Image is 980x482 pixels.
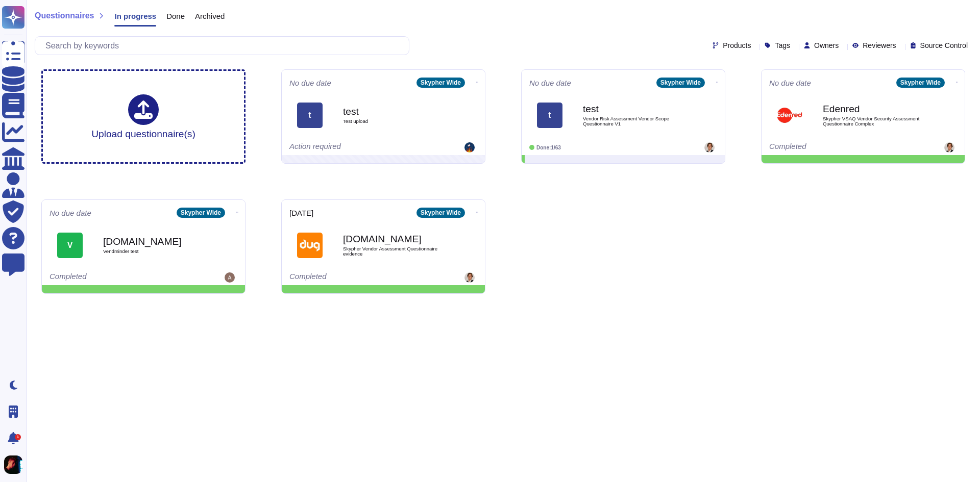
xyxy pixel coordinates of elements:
[944,142,954,153] img: user
[166,12,185,20] span: Done
[343,246,445,256] span: Skypher Vendor Assessment Questionnaire evidence
[297,103,323,128] div: t
[289,272,414,283] div: Completed
[704,142,715,153] img: user
[289,142,414,153] div: Action required
[177,208,225,218] div: Skypher Wide
[225,272,235,283] img: user
[343,107,445,116] b: test
[50,272,175,283] div: Completed
[536,145,561,150] span: Done: 1/63
[863,42,896,49] span: Reviewers
[777,103,802,128] img: Logo
[769,142,894,153] div: Completed
[91,94,195,139] div: Upload questionnaire(s)
[464,142,475,153] img: user
[50,209,91,217] span: No due date
[57,233,83,258] div: V
[775,42,790,49] span: Tags
[537,103,562,128] div: t
[529,79,571,87] span: No due date
[35,12,94,20] span: Questionnaires
[289,209,313,217] span: [DATE]
[103,237,205,246] b: [DOMAIN_NAME]
[814,42,839,49] span: Owners
[656,78,705,88] div: Skypher Wide
[723,42,751,49] span: Products
[297,233,323,258] img: Logo
[416,208,465,218] div: Skypher Wide
[583,116,685,126] span: Vendor Risk Assessment Vendor Scope Questionnaire V1
[769,79,811,87] span: No due date
[583,104,685,114] b: test
[4,455,22,474] img: user
[40,37,409,55] input: Search by keywords
[920,42,968,49] span: Source Control
[896,78,945,88] div: Skypher Wide
[823,116,925,126] span: Skypher VSAQ Vendor Security Assessment Questionnaire Complex
[15,434,21,440] div: 1
[114,12,156,20] span: In progress
[343,234,445,244] b: [DOMAIN_NAME]
[343,119,445,124] span: Test upload
[416,78,465,88] div: Skypher Wide
[195,12,225,20] span: Archived
[823,104,925,114] b: Edenred
[103,249,205,254] span: Vendminder test
[464,272,475,283] img: user
[289,79,331,87] span: No due date
[2,453,30,476] button: user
